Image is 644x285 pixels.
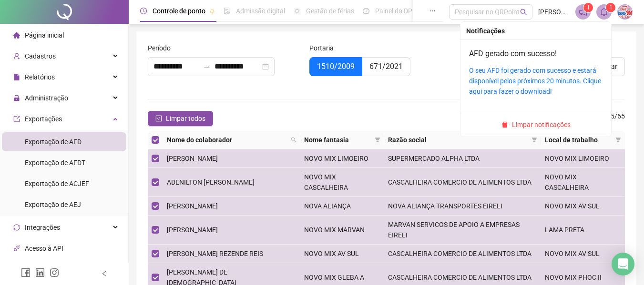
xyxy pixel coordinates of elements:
span: Razão social [388,135,528,145]
span: Portaria [309,43,334,53]
td: NOVO MIX LIMOEIRO [541,149,625,168]
td: NOVO MIX AV SUL [541,245,625,263]
span: filter [532,137,537,143]
img: 30682 [618,5,632,19]
span: Administração [25,94,68,102]
a: O seu AFD foi gerado com sucesso e estará disponível pelos próximos 20 minutos. Clique aqui para ... [469,67,601,95]
span: Controle de ponto [153,7,205,15]
span: clock-circle [140,8,147,14]
span: Relatórios [25,73,55,81]
td: LAMA PRETA [541,216,625,245]
span: Painel do DP [375,7,412,15]
span: ellipsis [429,8,436,14]
span: [PERSON_NAME] REZENDE REIS [167,250,263,257]
span: notification [579,8,587,16]
span: filter [373,133,382,147]
td: CASCALHEIRA COMERCIO DE ALIMENTOS LTDA [384,168,541,197]
span: Limpar todos [166,113,205,124]
td: NOVO MIX AV SUL [300,245,384,263]
span: user-add [13,53,20,59]
span: check-square [155,115,162,122]
td: NOVO MIX LIMOEIRO [300,149,384,168]
span: search [520,9,527,16]
span: Exportações [25,115,62,123]
span: Cadastros [25,52,56,60]
span: 1 [587,4,590,11]
td: NOVO MIX AV SUL [541,197,625,216]
span: export [13,116,20,122]
span: Nome do colaborador [167,135,287,145]
td: NOVA ALIANÇA TRANSPORTES EIRELI [384,197,541,216]
td: NOVO MIX CASCALHEIRA [541,168,625,197]
span: search [289,133,298,147]
span: 1 [609,4,613,11]
span: home [13,32,20,39]
sup: 1 [583,3,593,12]
span: file [13,74,20,80]
span: Integrações [25,224,60,231]
span: sync [13,224,20,231]
button: Limpar todos [148,111,213,126]
span: delete [501,121,508,128]
span: bell [600,8,608,16]
td: NOVA ALIANÇA [300,197,384,216]
span: Nome fantasia [304,135,371,145]
span: Acesso à API [25,245,63,252]
span: search [291,137,296,143]
span: Exportação de AFDT [25,159,85,167]
span: Exportação de ACJEF [25,180,89,187]
td: NOVO MIX CASCALHEIRA [300,168,384,197]
span: Gestão de férias [306,7,354,15]
span: swap-right [203,63,211,70]
span: sun [294,8,300,14]
span: Limpar notificações [512,119,571,130]
div: Notificações [466,26,605,36]
span: [PERSON_NAME] [167,202,218,210]
span: Página inicial [25,31,64,39]
span: 671/2021 [369,62,403,71]
span: lock [13,95,20,101]
span: filter [613,133,623,147]
a: AFD gerado com sucesso! [469,49,557,58]
span: 1510/2009 [317,62,355,71]
span: Exportar [589,61,617,72]
div: Open Intercom Messenger [612,253,634,275]
span: Período [148,43,171,53]
span: ADENILTON [PERSON_NAME] [167,178,255,186]
span: instagram [50,268,59,277]
span: Exportação de AFD [25,138,82,146]
span: filter [615,137,621,143]
button: Limpar notificações [498,119,574,130]
td: CASCALHEIRA COMERCIO DE ALIMENTOS LTDA [384,245,541,263]
span: file-done [224,8,230,14]
span: pushpin [209,9,215,14]
span: [PERSON_NAME] [167,155,218,162]
span: [PERSON_NAME] [538,7,570,17]
span: Local de trabalho [545,135,612,145]
span: [PERSON_NAME] [167,226,218,234]
span: linkedin [35,268,45,277]
span: filter [530,133,539,147]
td: MARVAN SERVICOS DE APOIO A EMPRESAS EIRELI [384,216,541,245]
span: to [203,63,211,70]
span: left [101,270,108,277]
span: dashboard [363,8,369,14]
span: facebook [21,268,31,277]
td: NOVO MIX MARVAN [300,216,384,245]
span: Admissão digital [236,7,285,15]
span: filter [375,137,380,143]
td: SUPERMERCADO ALPHA LTDA [384,149,541,168]
span: api [13,245,20,252]
span: Exportação de AEJ [25,201,81,208]
sup: 1 [606,3,615,12]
